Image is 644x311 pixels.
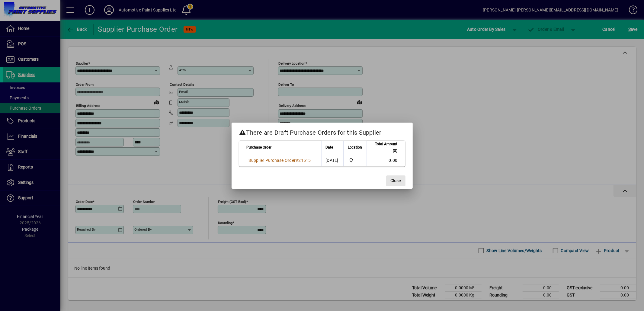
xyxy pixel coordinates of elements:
span: 21515 [299,158,311,163]
td: [DATE] [322,154,343,166]
span: # [296,158,298,163]
span: Date [325,144,333,151]
button: Close [386,175,405,186]
span: Total Amount ($) [370,141,398,154]
h2: There are Draft Purchase Orders for this Supplier [232,123,413,140]
span: Location [348,144,362,151]
span: Supplier Purchase Order [249,158,296,163]
span: Purchase Order [247,144,272,151]
span: Close [391,178,401,184]
td: 0.00 [367,154,405,166]
span: Automotive Paint Supplies Ltd [347,157,363,164]
a: Supplier Purchase Order#21515 [247,157,313,164]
